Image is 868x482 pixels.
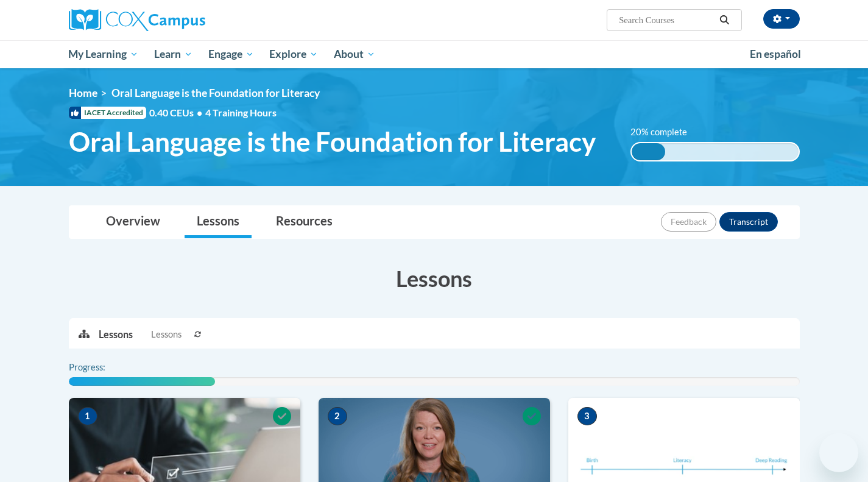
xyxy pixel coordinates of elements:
a: My Learning [61,40,147,68]
span: Oral Language is the Foundation for Literacy [111,87,320,99]
h3: Lessons [69,263,800,294]
span: About [334,47,375,62]
a: Explore [261,40,326,68]
span: 3 [577,407,597,425]
span: 2 [328,407,347,425]
a: About [326,40,383,68]
a: Lessons [185,206,252,238]
span: Learn [154,47,192,62]
span: En español [750,48,801,60]
button: Account Settings [763,9,800,29]
span: Lessons [151,328,182,341]
a: En español [742,41,809,67]
p: Lessons [99,328,133,341]
a: Overview [94,206,172,238]
span: Explore [269,47,318,62]
input: Search Courses [618,13,715,27]
span: Engage [208,47,254,62]
a: Learn [146,40,200,68]
button: Feedback [661,212,716,232]
label: 20% complete [630,126,700,139]
span: IACET Accredited [69,107,146,119]
div: Main menu [51,40,818,68]
span: My Learning [68,47,138,62]
span: 0.40 CEUs [149,106,205,119]
a: Home [69,87,97,99]
iframe: Button to launch messaging window [819,433,858,472]
span: Oral Language is the Foundation for Literacy [69,126,596,158]
div: 20% complete [632,143,665,160]
span: 1 [78,407,97,425]
span: 4 Training Hours [205,107,277,118]
img: Cox Campus [69,9,205,31]
label: Progress: [69,361,139,374]
a: Cox Campus [69,9,300,31]
a: Resources [264,206,345,238]
button: Search [715,13,733,27]
span: • [197,107,202,118]
button: Transcript [719,212,778,232]
a: Engage [200,40,262,68]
